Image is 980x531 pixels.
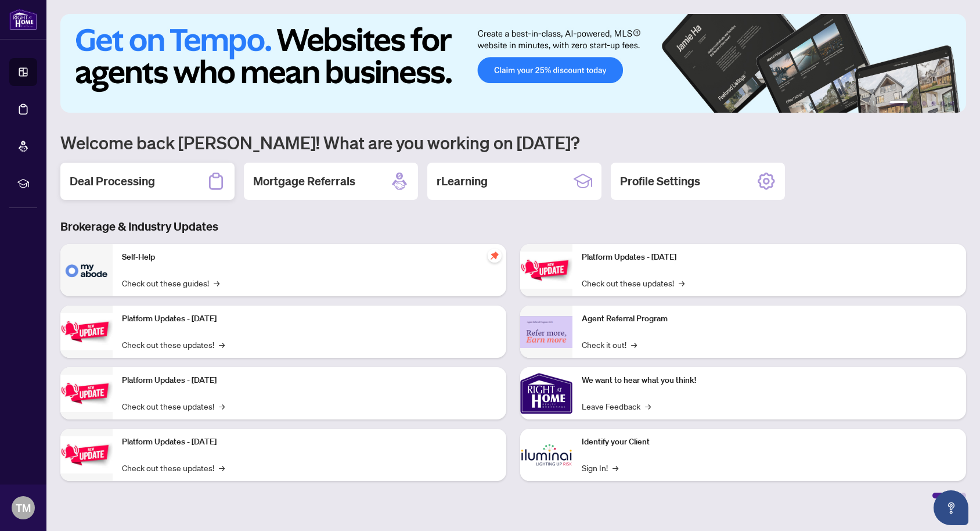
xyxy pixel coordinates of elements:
[16,500,31,516] span: TM
[122,374,497,387] p: Platform Updates - [DATE]
[9,9,37,30] img: logo
[913,101,917,106] button: 2
[219,338,225,351] span: →
[631,338,637,351] span: →
[60,14,966,113] img: Slide 0
[60,244,113,296] img: Self-Help
[122,436,497,449] p: Platform Updates - [DATE]
[934,490,968,525] button: Open asap
[582,251,957,264] p: Platform Updates - [DATE]
[60,131,966,153] h1: Welcome back [PERSON_NAME]! What are you working on [DATE]?
[70,173,155,189] h2: Deal Processing
[60,375,113,411] img: Platform Updates - July 21, 2025
[645,400,651,412] span: →
[488,249,502,263] span: pushpin
[122,338,225,351] a: Check out these updates!→
[679,277,684,289] span: →
[219,400,225,412] span: →
[520,429,572,481] img: Identify your Client
[582,436,957,449] p: Identify your Client
[122,400,225,412] a: Check out these updates!→
[122,461,225,474] a: Check out these updates!→
[931,101,936,106] button: 4
[520,252,572,288] img: Platform Updates - June 23, 2025
[582,461,618,474] a: Sign In!→
[520,367,572,419] img: We want to hear what you think!
[950,101,954,106] button: 6
[60,313,113,350] img: Platform Updates - September 16, 2025
[582,277,684,289] a: Check out these updates!→
[520,316,572,348] img: Agent Referral Program
[60,436,113,473] img: Platform Updates - July 8, 2025
[122,251,497,264] p: Self-Help
[582,374,957,387] p: We want to hear what you think!
[219,461,225,474] span: →
[582,313,957,325] p: Agent Referral Program
[582,338,637,351] a: Check it out!→
[922,101,927,106] button: 3
[613,461,618,474] span: →
[889,101,908,106] button: 1
[60,218,966,235] h3: Brokerage & Industry Updates
[582,400,651,412] a: Leave Feedback→
[437,173,488,189] h2: rLearning
[620,173,700,189] h2: Profile Settings
[253,173,355,189] h2: Mortgage Referrals
[122,313,497,325] p: Platform Updates - [DATE]
[214,277,219,289] span: →
[941,101,945,106] button: 5
[122,277,219,289] a: Check out these guides!→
